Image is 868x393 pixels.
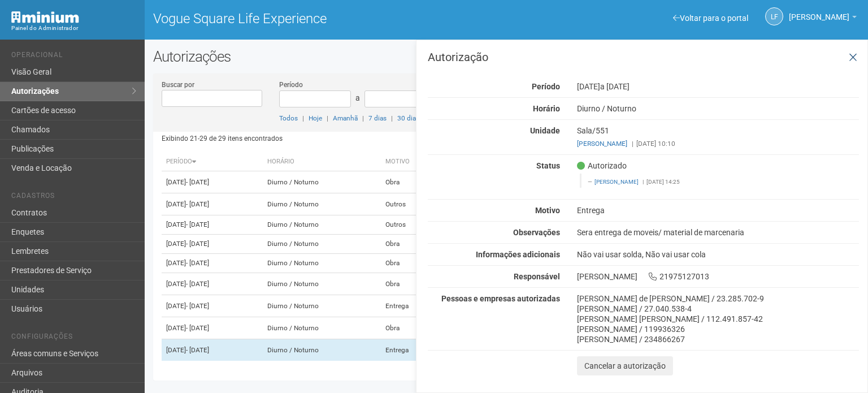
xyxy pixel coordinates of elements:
td: Diurno / Noturno [263,254,381,273]
strong: Responsável [514,272,560,281]
div: [PERSON_NAME] / 119936326 [577,324,859,334]
td: Obra [381,171,446,193]
td: [DATE] [162,273,263,295]
div: [PERSON_NAME] / 27.040.538-4 [577,304,859,314]
th: Horário [263,153,381,171]
a: Voltar para o portal [673,14,748,23]
div: Não vai usar solda, Não vai usar cola [568,249,867,260]
span: | [632,140,633,148]
span: - [DATE] [186,259,209,267]
span: | [391,114,393,122]
strong: Horário [533,104,560,113]
a: LF [765,7,783,25]
div: Sala/551 [568,126,867,149]
span: - [DATE] [186,302,209,310]
span: Letícia Florim [789,2,849,21]
span: | [362,114,364,122]
strong: Motivo [535,206,560,215]
td: [DATE] [162,254,263,273]
span: | [643,179,644,185]
td: Outros [381,193,446,215]
td: [DATE] [162,215,263,235]
td: Outros [381,215,446,235]
span: - [DATE] [186,280,209,288]
div: [DATE] [568,81,867,92]
a: Amanhã [333,114,358,122]
td: [DATE] [162,193,263,215]
a: Todos [279,114,298,122]
span: - [DATE] [186,240,209,248]
li: Configurações [11,332,136,344]
span: | [302,114,304,122]
li: Cadastros [11,192,136,204]
strong: Unidade [530,126,560,135]
strong: Status [536,161,560,170]
span: - [DATE] [186,200,209,208]
a: 7 dias [368,114,387,122]
td: Diurno / Noturno [263,295,381,317]
span: | [327,114,328,122]
td: Obra [381,317,446,339]
footer: [DATE] 14:25 [588,178,853,186]
td: Entrega [381,295,446,317]
div: [DATE] 10:10 [577,139,859,149]
td: Diurno / Noturno [263,235,381,254]
td: Diurno / Noturno [263,317,381,339]
span: - [DATE] [186,346,209,354]
div: [PERSON_NAME] 21975127013 [568,271,867,282]
strong: Observações [513,228,560,237]
td: Diurno / Noturno [263,193,381,215]
a: [PERSON_NAME] [789,14,857,23]
label: Buscar por [162,80,194,90]
th: Período [162,153,263,171]
td: Obra [381,273,446,295]
td: [DATE] [162,339,263,361]
a: [PERSON_NAME] [577,140,627,148]
td: Diurno / Noturno [263,171,381,193]
td: [DATE] [162,317,263,339]
a: [PERSON_NAME] [594,179,639,185]
h3: Autorização [428,51,859,63]
li: Operacional [11,51,136,63]
button: Cancelar a autorização [577,356,673,375]
td: Diurno / Noturno [263,273,381,295]
span: - [DATE] [186,178,209,186]
span: - [DATE] [186,221,209,228]
span: Autorizado [577,161,627,171]
td: [DATE] [162,171,263,193]
span: - [DATE] [186,324,209,332]
div: Diurno / Noturno [568,103,867,114]
div: [PERSON_NAME] de [PERSON_NAME] / 23.285.702-9 [577,293,859,304]
strong: Período [532,82,560,91]
label: Período [279,80,303,90]
h2: Autorizações [153,48,860,65]
img: Minium [11,11,79,23]
div: [PERSON_NAME] [PERSON_NAME] / 112.491.857-42 [577,314,859,324]
td: Obra [381,235,446,254]
td: Entrega [381,339,446,361]
h1: Vogue Square Life Experience [153,11,498,26]
span: a [355,93,360,102]
strong: Pessoas e empresas autorizadas [441,294,560,303]
td: Diurno / Noturno [263,215,381,235]
a: 30 dias [397,114,419,122]
div: Painel do Administrador [11,23,136,33]
div: Entrega [568,205,867,215]
th: Motivo [381,153,446,171]
td: [DATE] [162,295,263,317]
div: Exibindo 21-29 de 29 itens encontrados [162,130,509,147]
td: Diurno / Noturno [263,339,381,361]
a: Hoje [309,114,322,122]
div: Sera entrega de moveis/ material de marcenaria [568,227,867,237]
td: Obra [381,254,446,273]
td: [DATE] [162,235,263,254]
span: a [DATE] [600,82,630,91]
strong: Informações adicionais [476,250,560,259]
div: [PERSON_NAME] / 234866267 [577,334,859,344]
